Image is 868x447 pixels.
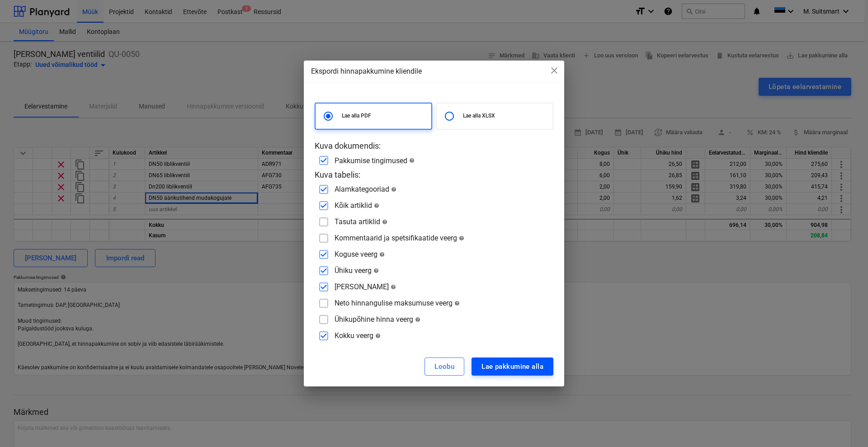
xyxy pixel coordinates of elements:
[335,266,379,275] div: Ühiku veerg
[335,299,460,307] div: Neto hinnangulise maksumuse veerg
[315,169,553,180] p: Kuva tabelis:
[311,66,557,77] div: Ekspordi hinnapakkumine kliendile
[549,65,560,79] div: close
[549,65,560,76] span: close
[463,112,549,120] p: Lae alla XLSX
[335,201,379,210] div: Kõik artiklid
[407,158,415,163] span: help
[453,301,460,306] span: help
[335,234,464,242] div: Kommentaarid ja spetsifikaatide veerg
[436,103,553,130] div: Lae alla XLSX
[481,361,543,372] div: Lae pakkumine alla
[389,284,396,290] span: help
[377,252,385,257] span: help
[372,268,379,273] span: help
[425,358,464,376] button: Loobu
[413,317,420,322] span: help
[335,156,415,165] div: Pakkumise tingimused
[372,203,379,208] span: help
[457,235,464,241] span: help
[434,361,454,372] div: Loobu
[335,282,396,291] div: [PERSON_NAME]
[380,219,387,225] span: help
[335,315,420,324] div: Ühikupõhine hinna veerg
[472,358,553,376] button: Lae pakkumine alla
[315,103,432,130] div: Lae alla PDF
[335,217,387,226] div: Tasuta artiklid
[335,331,381,340] div: Kokku veerg
[373,333,381,339] span: help
[335,185,396,193] div: Alamkategooriad
[389,187,396,192] span: help
[315,141,553,151] p: Kuva dokumendis:
[335,250,385,259] div: Koguse veerg
[342,112,428,120] p: Lae alla PDF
